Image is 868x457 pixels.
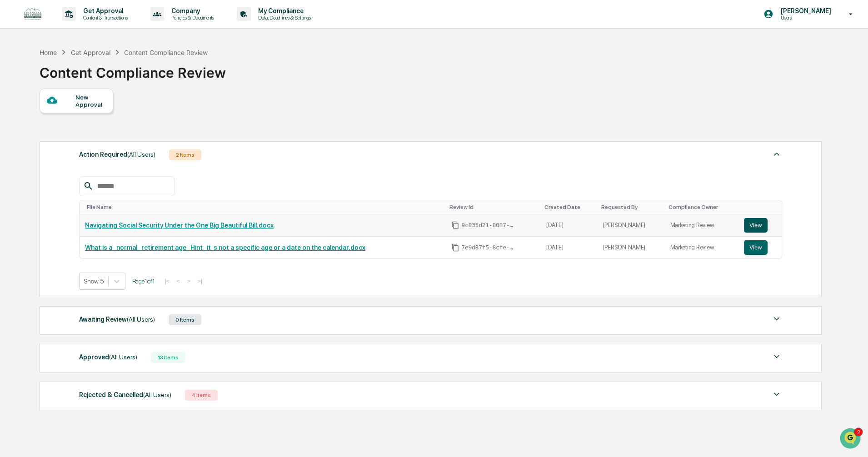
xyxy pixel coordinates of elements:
[85,222,274,229] a: Navigating Social Security Under the One Big Beautiful Bill.docx
[40,57,226,81] div: Content Compliance Review
[28,124,74,131] span: [PERSON_NAME]
[79,351,137,363] div: Approved
[162,277,172,285] button: |<
[251,7,315,15] p: My Compliance
[251,15,315,21] p: Data, Deadlines & Settings
[461,244,516,251] span: 7e9d87f5-8cfe-4007-81d3-89feb6470ea3
[40,49,57,56] div: Home
[541,214,598,237] td: [DATE]
[64,225,110,232] a: Powered byPylon
[668,204,735,210] div: Toggle SortBy
[71,49,110,56] div: Get Approval
[109,353,137,361] span: (All Users)
[744,218,777,233] a: View
[28,148,74,155] span: [PERSON_NAME]
[9,19,165,34] p: How can we help?
[18,149,25,156] img: 1746055101610-c473b297-6a78-478c-a979-82029cc54cd1
[79,149,155,160] div: Action Required
[87,204,442,210] div: Toggle SortBy
[127,316,155,323] span: (All Users)
[9,139,24,154] img: Jack Rasmussen
[75,94,106,108] div: New Approval
[451,221,459,229] span: Copy Id
[164,7,219,15] p: Company
[773,7,836,15] p: [PERSON_NAME]
[449,204,537,210] div: Toggle SortBy
[9,187,16,194] div: 🖐️
[744,218,768,233] button: View
[18,186,59,195] span: Preclearance
[143,391,171,398] span: (All Users)
[19,70,35,86] img: 8933085812038_c878075ebb4cc5468115_72.jpg
[90,225,110,232] span: Pylon
[80,124,99,131] span: [DATE]
[839,427,863,452] iframe: Open customer support
[174,277,183,285] button: <
[598,214,665,237] td: [PERSON_NAME]
[155,72,165,83] button: Start new chat
[124,49,208,56] div: Content Compliance Review
[771,389,782,400] img: caret
[169,149,201,160] div: 2 Items
[541,237,598,258] td: [DATE]
[461,222,516,229] span: 9c835d21-8087-4835-841c-8dacc09aff3d
[151,352,185,363] div: 13 Items
[18,203,57,212] span: Data Lookup
[75,148,79,155] span: •
[22,6,44,23] img: logo
[80,148,99,155] span: [DATE]
[9,70,25,86] img: 1746055101610-c473b297-6a78-478c-a979-82029cc54cd1
[85,244,365,251] a: What is a _normal_ retirement age_ Hint_ it_s not a specific age or a date on the calendar.docx
[9,204,16,211] div: 🔎
[169,314,201,325] div: 0 Items
[76,7,132,15] p: Get Approval
[746,204,778,210] div: Toggle SortBy
[62,182,116,199] a: 🗄️Attestations
[665,237,738,258] td: Marketing Review
[773,15,836,21] p: Users
[79,313,155,325] div: Awaiting Review
[184,277,193,285] button: >
[451,243,459,252] span: Copy Id
[127,151,155,158] span: (All Users)
[79,389,171,401] div: Rejected & Cancelled
[9,115,24,129] img: Jack Rasmussen
[141,99,165,110] button: See all
[41,70,149,79] div: Start new chat
[601,204,661,210] div: Toggle SortBy
[771,149,782,159] img: caret
[5,199,61,216] a: 🔎Data Lookup
[75,186,113,195] span: Attestations
[76,15,132,21] p: Content & Transactions
[744,240,777,255] a: View
[771,313,782,324] img: caret
[75,124,79,131] span: •
[164,15,219,21] p: Policies & Documents
[544,204,594,210] div: Toggle SortBy
[41,79,125,86] div: We're available if you need us!
[598,237,665,258] td: [PERSON_NAME]
[185,390,218,401] div: 4 Items
[665,214,738,237] td: Marketing Review
[771,351,782,362] img: caret
[5,182,62,199] a: 🖐️Preclearance
[9,101,61,108] div: Past conversations
[132,278,155,285] span: Page 1 of 1
[18,124,25,131] img: 1746055101610-c473b297-6a78-478c-a979-82029cc54cd1
[66,187,73,194] div: 🗄️
[195,277,205,285] button: >|
[744,240,768,255] button: View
